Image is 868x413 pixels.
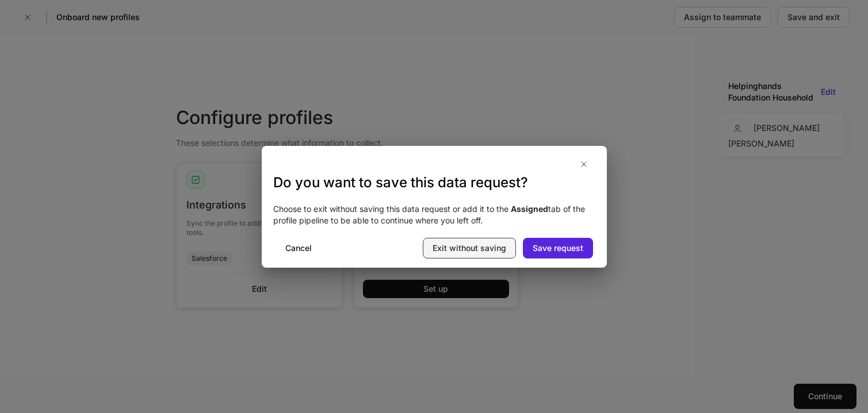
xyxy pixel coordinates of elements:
div: Cancel [285,242,312,254]
button: Save request [523,238,593,258]
strong: Assigned [511,204,548,214]
div: Save request [533,242,583,254]
h3: Do you want to save this data request? [273,173,595,192]
button: Exit without saving [423,238,516,258]
div: Exit without saving [433,242,506,254]
div: Choose to exit without saving this data request or add it to the tab of the profile pipeline to b... [262,192,607,238]
button: Cancel [276,238,322,258]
